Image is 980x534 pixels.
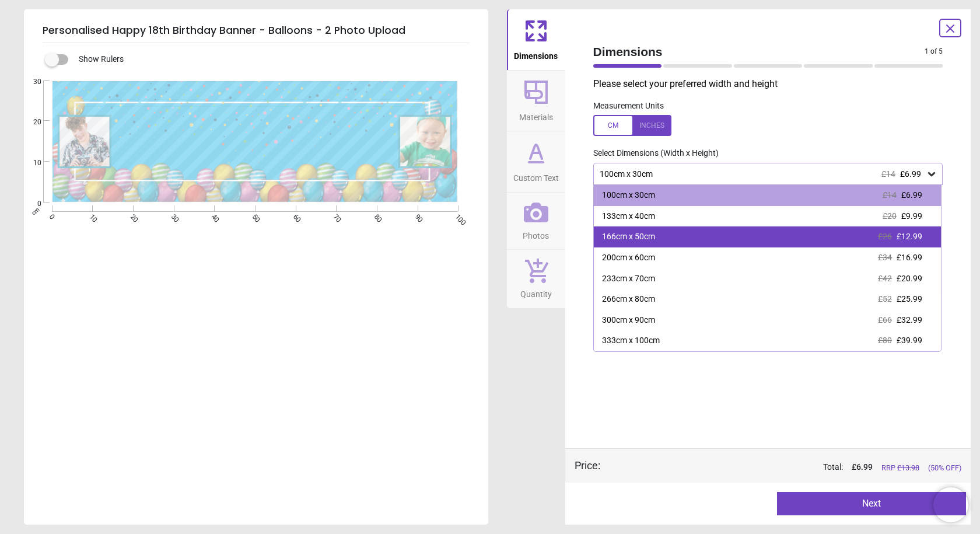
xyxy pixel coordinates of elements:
span: £ [852,462,873,473]
div: 133cm x 40cm [602,211,655,222]
span: 20 [19,117,41,127]
div: 166cm x 50cm [602,231,655,243]
span: £14 [881,169,895,179]
span: £32.99 [897,315,922,324]
button: Photos [507,193,565,250]
div: Total: [618,462,962,473]
div: Show Rulers [52,53,488,67]
button: Quantity [507,250,565,308]
span: Dimensions [593,43,925,60]
div: 100cm x 30cm [598,169,926,179]
span: Custom Text [513,167,559,184]
span: Materials [519,106,553,124]
div: 200cm x 60cm [602,252,655,264]
span: £20 [883,211,897,221]
p: Please select your preferred width and height [593,78,953,90]
div: Price : [575,458,600,473]
div: 333cm x 100cm [602,335,660,347]
span: 0 [19,199,41,209]
span: £9.99 [901,211,922,221]
span: (50% OFF) [928,463,961,473]
label: Select Dimensions (Width x Height) [584,148,719,159]
span: £52 [878,294,892,303]
span: £39.99 [897,336,922,345]
span: £42 [878,274,892,283]
span: £80 [878,336,892,345]
span: £26 [878,232,892,241]
h5: Personalised Happy 18th Birthday Banner - Balloons - 2 Photo Upload [43,19,470,43]
span: 10 [19,158,41,168]
div: 300cm x 90cm [602,315,655,326]
span: 30 [19,77,41,87]
span: £14 [883,190,897,200]
label: Measurement Units [593,100,664,112]
span: Dimensions [514,45,558,62]
div: 233cm x 70cm [602,273,655,285]
button: Custom Text [507,131,565,192]
span: 6.99 [856,462,873,472]
div: 266cm x 80cm [602,294,655,305]
span: £ 13.98 [897,463,919,472]
span: £6.99 [901,190,922,200]
span: £16.99 [897,253,922,262]
span: £6.99 [900,169,921,179]
span: £34 [878,253,892,262]
span: RRP [881,463,919,473]
button: Dimensions [507,9,565,70]
span: Photos [523,225,549,242]
iframe: Brevo live chat [933,487,968,522]
span: Quantity [520,283,552,301]
span: £66 [878,315,892,324]
button: Materials [507,71,565,131]
button: Next [777,492,966,515]
span: 1 of 5 [925,47,943,57]
span: £12.99 [897,232,922,241]
span: £20.99 [897,274,922,283]
div: 100cm x 30cm [602,190,655,201]
span: £25.99 [897,294,922,303]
